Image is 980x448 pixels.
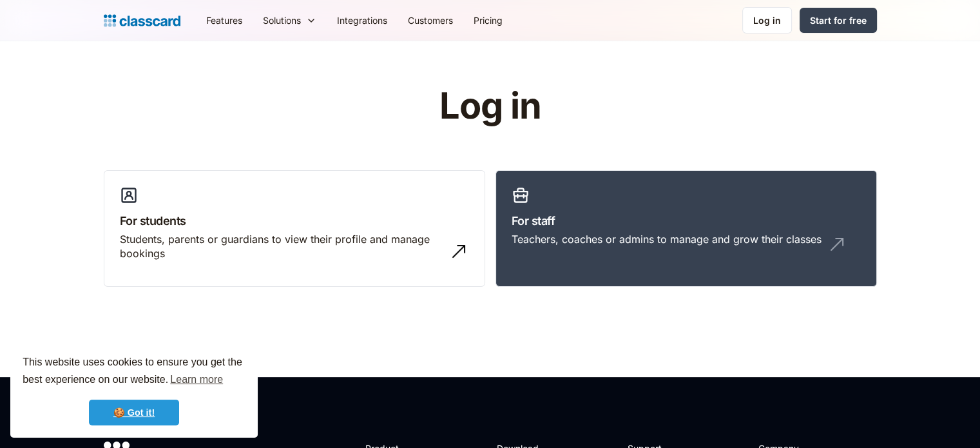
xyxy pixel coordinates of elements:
[104,12,180,30] a: Logo
[327,6,398,35] a: Integrations
[168,370,225,389] a: learn more about cookies
[398,6,463,35] a: Customers
[23,355,245,389] span: This website uses cookies to ensure you get the best experience on our website.
[495,170,877,287] a: For staffTeachers, coaches or admins to manage and grow their classes
[10,342,258,438] div: cookieconsent
[104,170,485,287] a: For studentsStudents, parents or guardians to view their profile and manage bookings
[742,7,792,34] a: Log in
[285,86,695,126] h1: Log in
[120,212,469,229] h3: For students
[196,6,253,35] a: Features
[463,6,513,35] a: Pricing
[800,8,877,33] a: Start for free
[810,14,867,27] div: Start for free
[89,400,179,425] a: dismiss cookie message
[753,14,781,27] div: Log in
[512,232,821,246] div: Teachers, coaches or admins to manage and grow their classes
[512,212,861,229] h3: For staff
[120,232,443,261] div: Students, parents or guardians to view their profile and manage bookings
[253,6,327,35] div: Solutions
[263,14,301,27] div: Solutions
